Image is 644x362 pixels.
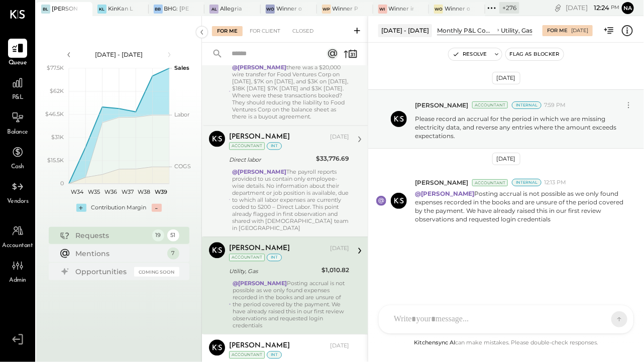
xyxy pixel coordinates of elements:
div: [DATE] [330,133,349,141]
div: int [267,351,282,358]
div: [PERSON_NAME] [229,244,290,254]
div: Al [209,5,219,14]
div: Wo [266,5,275,14]
div: Accountant [229,142,265,150]
div: 7 [167,248,179,260]
div: 19 [152,229,164,242]
div: [PERSON_NAME] Latte [52,5,77,13]
div: Accountant [229,351,265,358]
span: 7:59 PM [544,101,566,109]
div: + 276 [499,2,519,14]
div: Coming Soon [134,267,179,277]
a: Admin [1,256,35,285]
div: Allegria [220,5,242,13]
div: KL [97,5,106,14]
div: [PERSON_NAME] [229,341,290,351]
button: Resolve [449,48,491,60]
div: Requests [76,230,147,240]
span: [PERSON_NAME] [415,101,468,109]
div: Monthly P&L Comparison [437,26,496,35]
text: $15.5K [47,157,64,164]
a: Vendors [1,177,35,206]
strong: @[PERSON_NAME] [232,168,286,175]
a: Queue [1,39,35,68]
text: 0 [60,180,64,187]
div: - [152,204,162,212]
div: + [76,204,86,212]
text: COGS [174,163,191,170]
div: [DATE] [566,3,619,13]
div: Mentions [76,249,162,259]
span: 12 : 24 [589,3,609,13]
a: Balance [1,108,35,137]
text: $46.5K [45,110,64,117]
div: For Me [547,27,568,34]
text: W36 [104,188,117,195]
p: Please record an accrual for the period in which we are missing electricity data, and reverse any... [415,114,625,140]
div: Accountant [472,101,508,108]
button: Na [622,2,634,14]
div: Opportunities [76,267,129,277]
div: Contribution Margin [91,204,147,212]
div: [PERSON_NAME] [229,132,290,142]
text: Labor [174,111,189,118]
span: Admin [9,276,26,285]
div: Utility, Gas [229,266,318,276]
text: W34 [71,188,84,195]
span: Accountant [3,242,33,251]
strong: @[PERSON_NAME] [232,64,286,71]
div: int [267,254,282,261]
div: int [267,142,282,150]
span: Balance [7,128,28,137]
div: Winner Payroll LLC [333,5,358,13]
div: [DATE] [330,245,349,253]
a: Accountant [1,221,35,251]
text: $31K [51,134,64,141]
text: $62K [50,87,64,94]
div: WP [322,5,331,14]
span: Queue [9,59,27,68]
div: [DATE] [330,342,349,350]
div: Wi [378,5,387,14]
div: Internal [512,101,542,109]
div: Winner on Fifth LLC [445,5,470,13]
div: $1,010.82 [321,265,349,275]
span: [PERSON_NAME] [415,178,468,187]
div: [DATE] - [DATE] [378,24,432,37]
div: Winner on [PERSON_NAME] [276,5,302,13]
div: Posting accrual is not possible as we only found expenses recorded in the books and are unsure of... [233,280,349,329]
text: W37 [121,188,133,195]
strong: @[PERSON_NAME] [415,190,474,197]
text: Sales [174,64,189,71]
div: The payroll reports provided to us contain only employee-wise details. No information about their... [232,168,349,231]
span: pm [611,4,619,11]
a: P&L [1,73,35,102]
span: Cash [11,163,24,172]
div: 51 [167,229,179,242]
text: $77.5K [47,64,64,71]
text: W39 [154,188,167,195]
a: Cash [1,143,35,172]
text: W35 [88,188,100,195]
text: W38 [138,188,150,195]
button: Flag as Blocker [506,48,564,60]
div: For Client [245,26,285,36]
div: Closed [287,26,318,36]
div: Accountant [472,179,508,186]
div: BB [154,5,163,14]
div: [DATE] [492,72,520,84]
div: $33,776.69 [316,154,349,164]
div: there was a $20,000 wire transfer for Food Ventures Corp on [DATE], $7K on [DATE], and $3K on [DA... [232,64,349,120]
div: copy link [553,3,563,13]
div: Wo [434,5,443,14]
div: Accountant [229,254,265,261]
div: For Me [212,26,243,36]
strong: @[PERSON_NAME] [233,280,287,287]
div: [DATE] [571,27,588,34]
div: Utility, Gas [501,26,532,35]
div: [DATE] - [DATE] [76,50,162,59]
span: P&L [12,93,24,102]
div: BL [41,5,50,14]
div: Direct labor [229,155,313,165]
span: 12:13 PM [544,179,566,187]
